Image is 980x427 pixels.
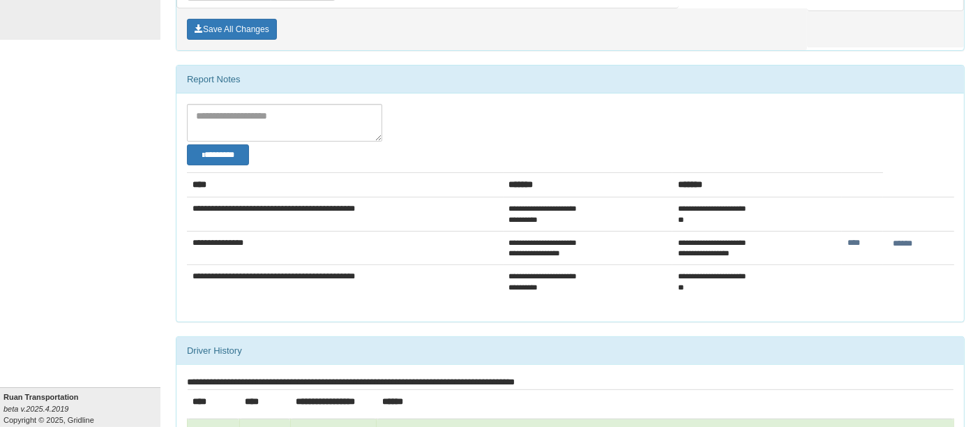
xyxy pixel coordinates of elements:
i: beta v.2025.4.2019 [3,405,68,413]
button: Save [187,19,277,40]
b: Ruan Transportation [3,393,79,401]
div: Copyright © 2025, Gridline [3,391,160,426]
button: Change Filter Options [187,144,249,165]
div: Report Notes [176,66,964,93]
div: Driver History [176,337,964,365]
